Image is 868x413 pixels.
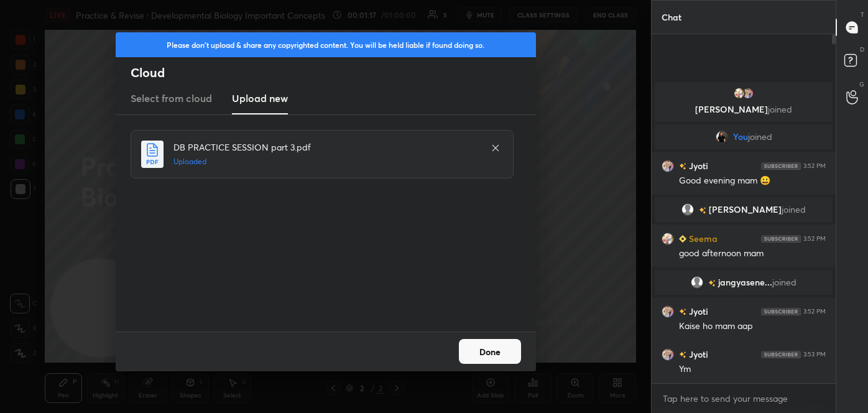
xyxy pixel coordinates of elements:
[662,348,674,361] img: e8ba785e28cc435d9d7c386c960b9786.jpg
[686,232,718,245] h6: Seema
[772,277,796,287] span: joined
[686,305,708,318] h6: Jyoti
[679,363,826,376] div: Ym
[173,156,478,167] h5: Uploaded
[652,1,691,34] p: Chat
[686,159,708,172] h6: Jyoti
[679,163,686,170] img: no-rating-badge.077c3623.svg
[662,233,674,245] img: 7685cc8b77d64c7e8ca73c5bf021f929.jpg
[662,104,825,114] p: [PERSON_NAME]
[679,248,826,260] div: good afternoon mam
[803,308,826,315] div: 3:52 PM
[803,351,826,358] div: 3:53 PM
[761,308,801,315] img: 4P8fHbbgJtejmAAAAAElFTkSuQmCC
[662,305,674,318] img: e8ba785e28cc435d9d7c386c960b9786.jpg
[679,351,686,358] img: no-rating-badge.077c3623.svg
[679,320,826,333] div: Kaise ho mam aap
[742,87,754,100] img: e8ba785e28cc435d9d7c386c960b9786.jpg
[173,141,478,154] h4: DB PRACTICE SESSION part 3.pdf
[662,160,674,172] img: e8ba785e28cc435d9d7c386c960b9786.jpg
[761,351,801,358] img: 4P8fHbbgJtejmAAAAAElFTkSuQmCC
[679,175,826,187] div: Good evening mam 😀
[768,103,792,115] span: joined
[761,235,801,243] img: 4P8fHbbgJtejmAAAAAElFTkSuQmCC
[733,87,746,100] img: 7685cc8b77d64c7e8ca73c5bf021f929.jpg
[716,131,728,143] img: 6bf88ee675354f0ea61b4305e64abb13.jpg
[679,309,686,315] img: no-rating-badge.077c3623.svg
[803,235,826,243] div: 3:52 PM
[686,348,708,361] h6: Jyoti
[459,339,521,364] button: Done
[803,162,826,170] div: 3:52 PM
[859,80,864,89] p: G
[699,207,706,214] img: no-rating-badge.077c3623.svg
[709,205,782,215] span: [PERSON_NAME]
[708,280,716,287] img: no-rating-badge.077c3623.svg
[131,65,536,81] h2: Cloud
[681,203,694,216] img: default.png
[782,205,806,215] span: joined
[116,32,536,57] div: Please don't upload & share any copyrighted content. You will be held liable if found doing so.
[861,10,864,19] p: T
[748,132,772,142] span: joined
[691,276,703,289] img: default.png
[679,235,686,243] img: Learner_Badge_beginner_1_8b307cf2a0.svg
[718,277,772,287] span: jangyasene...
[860,45,864,54] p: D
[232,91,288,106] h3: Upload new
[652,80,836,383] div: grid
[761,162,801,170] img: 4P8fHbbgJtejmAAAAAElFTkSuQmCC
[733,132,748,142] span: You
